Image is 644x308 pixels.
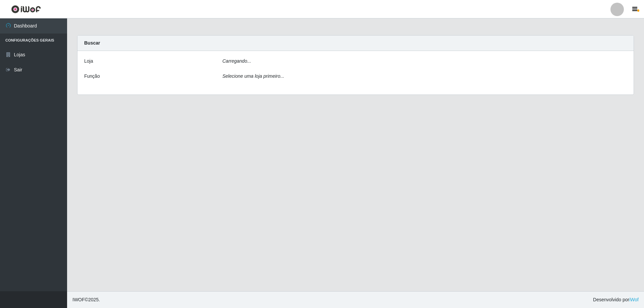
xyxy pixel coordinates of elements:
label: Função [84,73,100,80]
span: IWOF [72,297,85,302]
i: Carregando... [222,58,251,64]
label: Loja [84,58,93,65]
span: Desenvolvido por [593,296,639,303]
a: iWof [629,297,639,302]
strong: Buscar [84,40,100,46]
i: Selecione uma loja primeiro... [222,73,284,79]
img: CoreUI Logo [11,5,41,13]
span: © 2025 . [72,296,100,303]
